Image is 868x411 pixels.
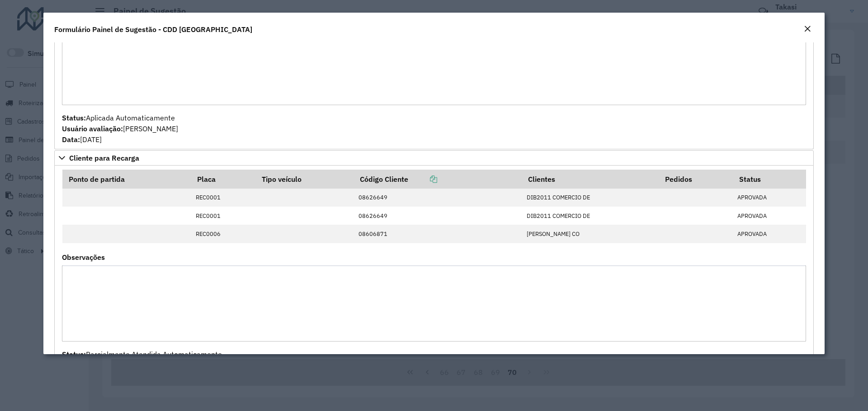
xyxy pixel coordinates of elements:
td: [PERSON_NAME] CO [522,225,659,243]
a: Cliente para Recarga [54,150,814,166]
span: Parcialmente Atendida Automaticamente [PERSON_NAME] [DATE] [62,350,222,380]
td: REC0001 [191,189,256,207]
em: Fechar [804,25,811,32]
td: 08626649 [354,207,522,225]
span: Aplicada Automaticamente [PERSON_NAME] [DATE] [62,113,178,144]
strong: Usuário avaliação: [62,124,123,133]
h4: Formulário Painel de Sugestão - CDD [GEOGRAPHIC_DATA] [54,24,252,35]
label: Observações [62,252,105,263]
td: REC0001 [191,207,256,225]
a: Copiar [408,175,437,184]
td: DIB2011 COMERCIO DE [522,207,659,225]
th: Placa [191,170,256,189]
strong: Data: [62,135,80,144]
th: Pedidos [659,170,733,189]
td: 08626649 [354,189,522,207]
strong: Status: [62,113,86,122]
div: Cliente para Recarga [54,166,814,386]
td: APROVADA [733,189,806,207]
td: APROVADA [733,207,806,225]
th: Ponto de partida [62,170,191,189]
th: Clientes [522,170,659,189]
strong: Status: [62,350,86,359]
th: Tipo veículo [255,170,354,189]
td: DIB2011 COMERCIO DE [522,189,659,207]
td: APROVADA [733,225,806,243]
button: Close [801,23,814,35]
th: Código Cliente [354,170,522,189]
span: Cliente para Recarga [69,154,139,162]
th: Status [733,170,806,189]
td: REC0006 [191,225,256,243]
td: 08606871 [354,225,522,243]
